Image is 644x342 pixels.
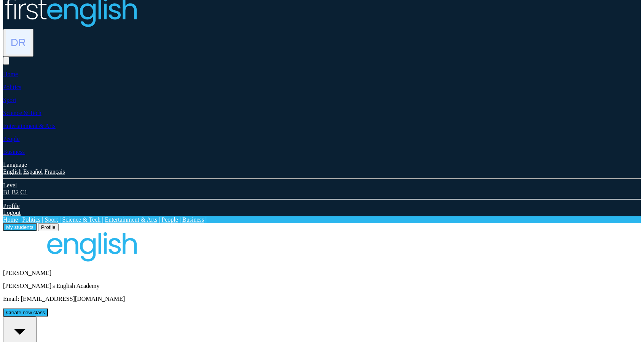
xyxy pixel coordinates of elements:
[159,216,160,223] span: |
[38,223,59,231] button: Profile
[3,71,18,77] a: Home
[182,216,204,223] a: Business
[161,216,178,223] a: People
[3,296,641,302] p: Email: [EMAIL_ADDRESS][DOMAIN_NAME]
[59,216,61,223] span: |
[3,216,18,223] a: Home
[3,308,48,316] button: Create new class
[3,203,20,209] a: Profile
[3,270,641,276] p: [PERSON_NAME]
[23,168,43,175] a: Español
[3,182,641,189] div: Level
[44,168,65,175] a: Français
[3,161,641,168] div: Language
[105,216,157,223] a: Entertainment & Arts
[42,216,43,223] span: |
[3,223,37,231] button: My students
[22,216,40,223] a: Politics
[3,110,41,116] a: Science & Tech
[3,97,16,103] a: Sport
[3,149,25,155] a: Business
[102,216,103,223] span: |
[3,189,10,195] a: B1
[45,216,58,223] a: Sport
[62,216,100,223] a: Science & Tech
[6,30,30,54] img: Denise Royle
[206,216,207,223] span: |
[3,283,641,289] p: [PERSON_NAME]'s English Academy
[3,123,56,129] a: Entertainment & Arts
[19,216,21,223] span: |
[3,231,137,262] img: avatar
[3,209,21,216] a: Logout
[3,168,22,175] a: English
[20,189,27,195] a: C1
[12,189,19,195] a: B2
[3,136,20,142] a: People
[3,84,21,90] a: Politics
[180,216,181,223] span: |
